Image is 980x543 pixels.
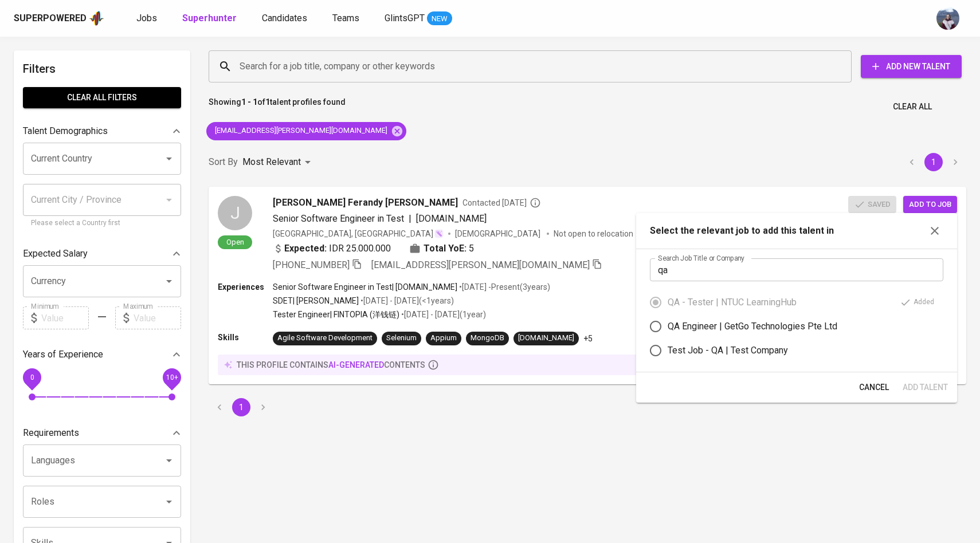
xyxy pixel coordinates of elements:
[416,213,487,224] span: [DOMAIN_NAME]
[273,281,457,293] p: Senior Software Engineer in Test | [DOMAIN_NAME]
[924,153,943,171] button: page 1
[23,124,108,138] p: Talent Demographics
[209,155,238,169] p: Sort By
[530,197,541,208] svg: By Batam recruiter
[218,281,273,293] p: Experiences
[23,87,181,108] button: Clear All filters
[206,125,394,136] span: [EMAIL_ADDRESS][PERSON_NAME][DOMAIN_NAME]
[328,360,384,369] span: AI-generated
[161,453,177,469] button: Open
[854,377,893,398] button: Cancel
[218,332,273,343] p: Skills
[668,320,837,333] div: QA Engineer | GetGo Technologies Pte Ltd
[359,295,454,306] p: • [DATE] - [DATE] ( <1 years )
[668,344,788,357] div: Test Job - QA | Test Company
[31,218,173,229] p: Please select a Country first
[136,13,157,23] span: Jobs
[457,281,550,293] p: • [DATE] - Present ( 3 years )
[23,247,88,261] p: Expected Salary
[273,228,444,239] div: [GEOGRAPHIC_DATA], [GEOGRAPHIC_DATA]
[265,97,270,107] b: 1
[399,309,486,320] p: • [DATE] - [DATE] ( 1 year )
[209,398,274,416] nav: pagination navigation
[218,196,252,230] div: J
[385,13,425,23] span: GlintsGPT
[32,91,172,105] span: Clear All filters
[273,213,404,224] span: Senior Software Engineer in Test
[23,422,181,444] div: Requirements
[209,187,966,384] a: JOpen[PERSON_NAME] Ferandy [PERSON_NAME]Contacted [DATE]Senior Software Engineer in Test|[DOMAIN_...
[332,11,362,26] a: Teams
[430,333,457,344] div: Appium
[284,242,327,255] b: Expected:
[262,13,307,23] span: Candidates
[241,97,257,107] b: 1 - 1
[471,333,504,344] div: MongoDB
[273,259,350,270] span: [PHONE_NUMBER]
[237,359,425,371] p: this profile contains contents
[134,306,181,329] input: Value
[206,122,406,140] div: [EMAIL_ADDRESS][PERSON_NAME][DOMAIN_NAME]
[14,10,104,27] a: Superpoweredapp logo
[668,296,797,309] div: QA - Tester | NTUC LearningHub
[209,96,346,117] p: Showing of talent profiles found
[273,196,458,210] span: [PERSON_NAME] Ferandy [PERSON_NAME]
[518,333,574,344] div: [DOMAIN_NAME]
[23,426,79,440] p: Requirements
[242,152,315,173] div: Most Relevant
[14,12,87,25] div: Superpowered
[273,295,359,306] p: SDET | [PERSON_NAME]
[455,228,542,239] span: [DEMOGRAPHIC_DATA]
[273,309,399,320] p: Tester Engineer | FINTOPIA (洋钱链)
[893,100,932,114] span: Clear All
[909,198,951,211] span: Add to job
[462,197,541,208] span: Contacted [DATE]
[583,333,593,344] p: +5
[41,306,89,329] input: Value
[232,398,250,416] button: page 1
[469,242,474,255] span: 5
[332,13,359,23] span: Teams
[161,273,177,289] button: Open
[870,60,952,74] span: Add New Talent
[914,297,934,308] span: Added
[161,494,177,510] button: Open
[434,229,444,238] img: magic_wand.svg
[554,228,633,239] p: Not open to relocation
[273,242,391,255] div: IDR 25.000.000
[277,333,373,344] div: Agile Software Development
[182,11,239,26] a: Superhunter
[182,13,237,23] b: Superhunter
[23,60,181,78] h6: Filters
[242,155,301,169] p: Most Relevant
[385,11,452,26] a: GlintsGPT NEW
[89,10,104,27] img: app logo
[901,153,966,171] nav: pagination navigation
[23,120,181,143] div: Talent Demographics
[386,333,417,344] div: Selenium
[650,224,834,238] p: Select the relevant job to add this talent in
[23,242,181,265] div: Expected Salary
[136,11,159,26] a: Jobs
[861,55,962,78] button: Add New Talent
[371,259,590,270] span: [EMAIL_ADDRESS][PERSON_NAME][DOMAIN_NAME]
[936,7,959,30] img: christine.raharja@glints.com
[424,242,467,255] b: Total YoE:
[222,237,249,247] span: Open
[427,13,452,25] span: NEW
[23,343,181,366] div: Years of Experience
[166,373,178,381] span: 10+
[888,96,936,117] button: Clear All
[409,212,411,226] span: |
[23,348,103,361] p: Years of Experience
[30,373,34,381] span: 0
[161,151,177,167] button: Open
[859,380,889,395] span: Cancel
[262,11,309,26] a: Candidates
[903,196,957,214] button: Add to job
